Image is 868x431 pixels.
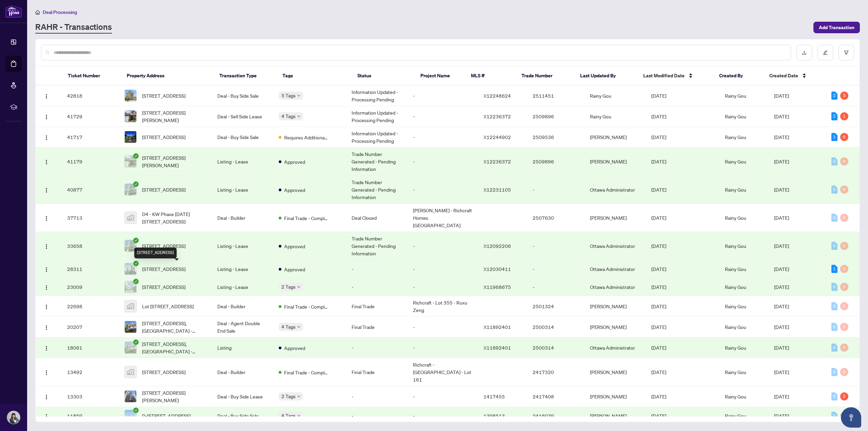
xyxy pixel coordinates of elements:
span: [DATE] [774,393,789,399]
td: Trade Number Generated - Pending Information [346,176,408,204]
div: 0 [840,242,848,250]
span: [STREET_ADDRESS] [142,265,185,273]
a: RAHR - Transactions [35,21,112,34]
span: [DATE] [651,413,666,419]
span: Rainy Gou [725,243,746,249]
td: [PERSON_NAME] [585,358,646,386]
img: thumbnail-img [125,184,136,195]
div: 0 [831,368,837,376]
span: [DATE] [651,215,666,221]
img: Profile Icon [7,411,20,424]
img: Logo [44,188,49,193]
span: down [297,395,300,398]
span: Rainy Gou [725,93,746,99]
td: Deal - Buy Side Sale [212,407,273,425]
span: Rainy Gou [725,393,746,399]
span: [DATE] [774,93,789,99]
span: [STREET_ADDRESS] [142,186,185,193]
td: 2509896 [527,148,585,176]
span: Rainy Gou [725,303,746,309]
div: 0 [840,302,848,310]
img: thumbnail-img [125,263,136,275]
img: logo [5,5,22,18]
th: Status [352,66,415,85]
td: 20207 [62,317,119,337]
div: 2 [831,92,837,100]
span: 1417455 [484,393,505,399]
div: 0 [840,157,848,165]
button: edit [817,45,833,60]
button: Logo [41,132,52,142]
span: [DATE] [774,134,789,140]
span: [DATE] [774,345,789,351]
span: Final Trade - Completed [284,214,328,222]
img: Logo [44,159,49,165]
img: Logo [44,346,49,351]
div: 0 [831,185,837,194]
button: filter [839,45,854,60]
td: Richcraft - Lot 355 - Ruxu Zeng [408,296,478,317]
span: [DATE] [651,284,666,290]
div: 1 [831,265,837,273]
td: 13303 [62,386,119,407]
span: X12231105 [484,187,511,193]
span: [DATE] [774,303,789,309]
div: 0 [831,283,837,291]
img: thumbnail-img [125,391,136,402]
div: 0 [840,185,848,194]
span: Last Modified Date [643,72,685,79]
td: [PERSON_NAME] [585,148,646,176]
span: check-circle [133,238,139,243]
span: Rainy Gou [725,369,746,375]
td: Ottawa Administrator [585,176,646,204]
td: Deal - Buy Side Sale [212,85,273,106]
span: [DATE] [774,113,789,119]
td: - [408,85,478,106]
img: thumbnail-img [125,240,136,252]
td: 40877 [62,176,119,204]
td: Deal - Agent Double End Sale [212,317,273,337]
img: thumbnail-img [125,156,136,167]
td: - [346,337,408,358]
span: Rainy Gou [725,324,746,330]
td: - [408,260,478,278]
span: [DATE] [774,324,789,330]
span: down [297,285,300,289]
span: Rainy Gou [725,158,746,164]
td: Ottawa Administrator [585,232,646,260]
td: 23009 [62,278,119,296]
button: Logo [41,90,52,101]
span: edit [823,50,828,55]
th: Ticket Number [62,66,121,85]
span: [DATE] [774,243,789,249]
td: 18061 [62,337,119,358]
span: [STREET_ADDRESS], [GEOGRAPHIC_DATA] - [GEOGRAPHIC_DATA], [GEOGRAPHIC_DATA], [GEOGRAPHIC_DATA] [142,319,206,334]
td: Deal - Builder [212,296,273,317]
span: D-[STREET_ADDRESS] [142,412,191,419]
td: - [408,317,478,337]
td: Richcraft - [GEOGRAPHIC_DATA] - Lot 161 [408,358,478,386]
th: Created Date [764,66,823,85]
div: 2 [831,112,837,120]
span: Approved [284,158,305,165]
td: 2500314 [527,337,585,358]
span: Rainy Gou [725,284,746,290]
span: [STREET_ADDRESS] [142,368,185,376]
span: X11892401 [484,324,511,330]
span: [STREET_ADDRESS], [GEOGRAPHIC_DATA] - [GEOGRAPHIC_DATA], [GEOGRAPHIC_DATA], [GEOGRAPHIC_DATA] [142,340,206,355]
div: 2 [840,392,848,400]
td: 41179 [62,148,119,176]
span: filter [844,50,849,55]
button: Logo [41,391,52,402]
span: check-circle [133,339,139,345]
span: Rainy Gou [725,266,746,272]
span: [DATE] [651,266,666,272]
div: [STREET_ADDRESS] [134,248,177,258]
div: 0 [831,157,837,165]
button: Logo [41,263,52,274]
td: - [408,148,478,176]
span: Rainy Gou [725,113,746,119]
span: check-circle [133,153,139,159]
span: X12236372 [484,113,511,119]
button: Logo [41,212,52,223]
